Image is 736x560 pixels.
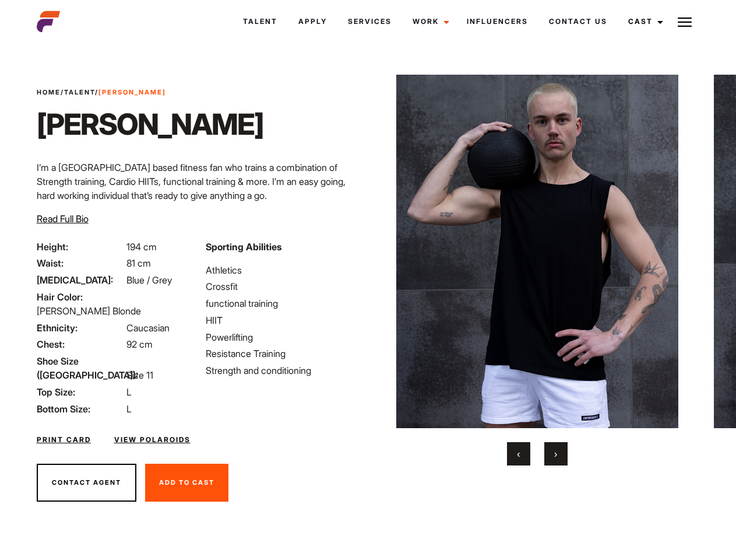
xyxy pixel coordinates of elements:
span: [PERSON_NAME] Blonde [37,305,141,317]
li: Athletics [206,263,361,277]
span: Top Size: [37,385,124,399]
span: / / [37,87,166,97]
li: functional training [206,296,361,310]
li: Powerlifting [206,330,361,344]
span: Ethnicity: [37,321,124,335]
span: Shoe Size ([GEOGRAPHIC_DATA]): [37,354,124,382]
li: Crossfit [206,279,361,293]
a: Print Card [37,435,91,445]
a: Work [402,6,456,37]
strong: [PERSON_NAME] [98,88,166,96]
a: Contact Us [538,6,618,37]
a: Cast [618,6,670,37]
li: Strength and conditioning [206,363,361,377]
img: cropped-aefm-brand-fav-22-square.png [37,10,60,33]
span: 81 cm [126,257,151,269]
button: Add To Cast [145,464,228,502]
span: Previous [517,448,520,460]
span: L [126,386,132,398]
span: Chest: [37,337,124,351]
span: Blue / Grey [126,274,172,286]
a: Talent [233,6,288,37]
p: I’m a [GEOGRAPHIC_DATA] based fitness fan who trains a combination of Strength training, Cardio H... [37,160,361,202]
span: Read Full Bio [37,213,89,225]
a: Services [337,6,402,37]
a: Home [37,88,61,96]
a: Talent [64,88,95,96]
img: Burger icon [678,15,692,29]
span: Waist: [37,256,124,270]
span: Size 11 [126,369,153,381]
li: HIIT [206,313,361,327]
a: Influencers [456,6,538,37]
span: Add To Cast [159,478,214,487]
strong: Sporting Abilities [206,241,281,253]
a: Apply [288,6,337,37]
span: 92 cm [126,338,153,350]
span: Next [554,448,557,460]
span: [MEDICAL_DATA]: [37,273,124,287]
span: Hair Color: [37,290,124,304]
li: Resistance Training [206,346,361,360]
span: Caucasian [126,322,170,334]
a: View Polaroids [114,435,191,445]
button: Read Full Bio [37,212,89,226]
span: 194 cm [126,241,157,253]
span: L [126,403,132,415]
span: Height: [37,240,124,254]
h1: [PERSON_NAME] [37,107,263,142]
button: Contact Agent [37,464,136,502]
span: Bottom Size: [37,402,124,416]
